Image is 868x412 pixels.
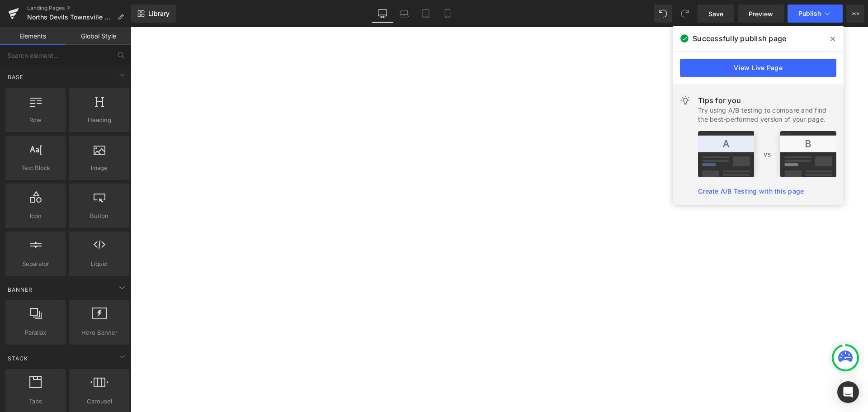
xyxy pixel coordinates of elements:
span: Library [148,9,170,18]
span: Successfully publish page [693,33,786,44]
span: Row [8,115,63,125]
a: Laptop [393,5,415,23]
a: Preview [738,5,784,23]
a: New Library [131,5,176,23]
div: Tips for you [698,95,836,106]
a: Desktop [372,5,393,23]
span: Tabs [8,397,63,406]
span: Text Block [8,163,63,173]
span: Save [708,9,723,19]
span: Base [7,73,24,81]
span: Preview [749,9,773,19]
span: Hero Banner [72,328,127,337]
div: Try using A/B testing to compare and find the best-performed version of your page. [698,106,836,124]
span: Icon [8,211,63,221]
a: Mobile [437,5,458,23]
span: Parallax [8,328,63,337]
span: Button [72,211,127,221]
button: Undo [654,5,672,23]
a: Landing Pages [27,5,131,12]
span: Publish [798,10,821,17]
span: Liquid [72,259,127,269]
button: More [846,5,864,23]
img: light.svg [680,95,691,106]
button: Redo [676,5,694,23]
a: View Live Page [680,59,836,77]
span: Banner [7,285,33,294]
button: Publish [788,5,843,23]
a: Global Style [66,27,131,45]
a: Create A/B Testing with this page [698,187,804,195]
span: Separator [8,259,63,269]
span: Norths Devils Townsville Carnivals [27,14,114,21]
div: Open Intercom Messenger [837,381,859,403]
span: Image [72,163,127,173]
img: tip.png [698,131,836,177]
span: Heading [72,115,127,125]
a: Tablet [415,5,437,23]
span: Stack [7,354,29,363]
span: Carousel [72,397,127,406]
